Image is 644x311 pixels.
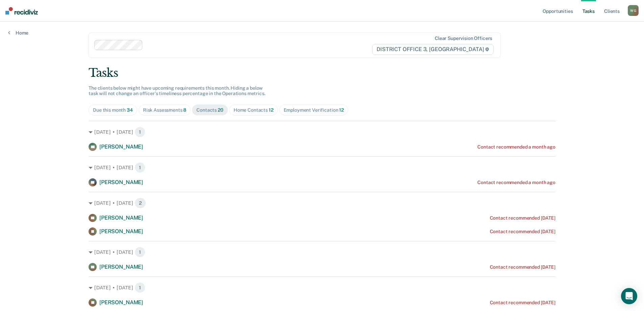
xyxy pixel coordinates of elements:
[135,162,145,173] span: 1
[234,107,273,113] div: Home Contacts
[127,107,133,113] span: 34
[8,30,28,36] a: Home
[89,85,265,96] span: The clients below might have upcoming requirements this month. Hiding a below task will not chang...
[490,229,555,235] div: Contact recommended [DATE]
[89,198,555,208] div: [DATE] • [DATE] 2
[435,36,492,41] div: Clear supervision officers
[196,107,223,113] div: Contacts
[135,247,145,258] span: 1
[477,144,555,150] div: Contact recommended a month ago
[628,5,639,16] div: W G
[89,162,555,173] div: [DATE] • [DATE] 1
[99,264,143,270] span: [PERSON_NAME]
[284,107,344,113] div: Employment Verification
[183,107,186,113] span: 8
[99,299,143,306] span: [PERSON_NAME]
[99,228,143,235] span: [PERSON_NAME]
[135,127,145,137] span: 1
[490,264,555,270] div: Contact recommended [DATE]
[89,282,555,293] div: [DATE] • [DATE] 1
[490,300,555,306] div: Contact recommended [DATE]
[372,44,494,55] span: DISTRICT OFFICE 3, [GEOGRAPHIC_DATA]
[5,7,38,15] img: Recidiviz
[269,107,273,113] span: 12
[89,247,555,258] div: [DATE] • [DATE] 1
[89,66,555,80] div: Tasks
[143,107,187,113] div: Risk Assessments
[99,215,143,221] span: [PERSON_NAME]
[477,180,555,185] div: Contact recommended a month ago
[135,198,146,208] span: 2
[621,288,637,304] div: Open Intercom Messenger
[135,282,145,293] span: 1
[99,143,143,150] span: [PERSON_NAME]
[339,107,344,113] span: 12
[99,179,143,185] span: [PERSON_NAME]
[490,215,555,221] div: Contact recommended [DATE]
[89,127,555,137] div: [DATE] • [DATE] 1
[628,5,639,16] button: WG
[218,107,223,113] span: 20
[93,107,133,113] div: Due this month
